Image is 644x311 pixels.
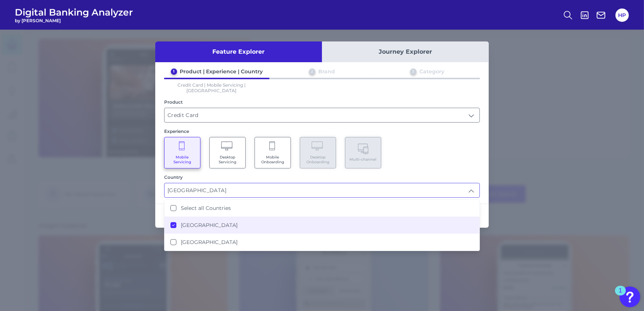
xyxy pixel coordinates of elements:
[181,222,238,228] label: [GEOGRAPHIC_DATA]
[164,99,480,105] div: Product
[180,68,263,75] div: Product | Experience | Country
[615,9,629,22] button: HP
[419,68,444,75] div: Category
[619,291,622,300] div: 1
[181,205,231,211] label: Select all Countries
[15,7,133,18] span: Digital Banking Analyzer
[164,137,200,168] button: Mobile Servicing
[213,155,242,164] span: Desktop Servicing
[209,137,246,168] button: Desktop Servicing
[318,68,335,75] div: Brand
[164,174,480,180] div: Country
[171,68,177,75] div: 1
[345,137,381,168] button: Multi-channel
[300,137,336,168] button: Desktop Onboarding
[168,155,196,164] span: Mobile Servicing
[309,68,315,75] div: 2
[350,157,377,162] span: Multi-channel
[155,41,322,62] button: Feature Explorer
[164,128,480,134] div: Experience
[620,287,640,307] button: Open Resource Center, 1 new notification
[255,137,291,168] button: Mobile Onboarding
[15,18,133,23] span: by [PERSON_NAME]
[304,155,332,164] span: Desktop Onboarding
[164,82,259,93] p: Credit Card | Mobile Servicing | [GEOGRAPHIC_DATA]
[410,68,416,75] div: 3
[259,155,287,164] span: Mobile Onboarding
[322,41,489,62] button: Journey Explorer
